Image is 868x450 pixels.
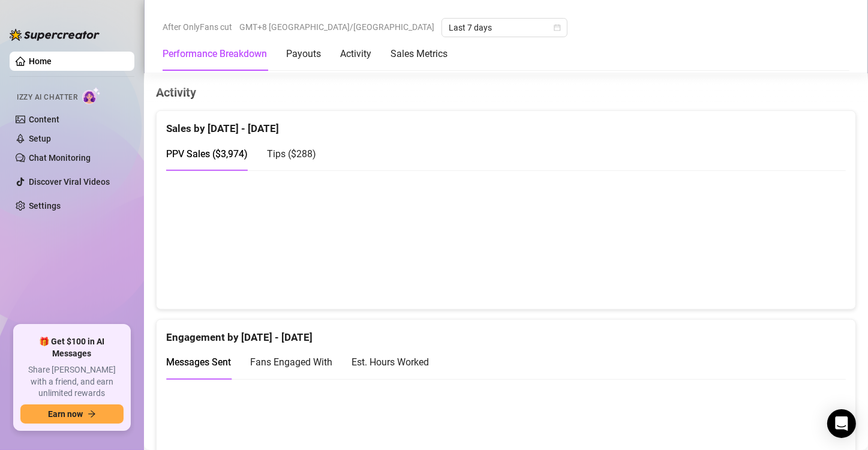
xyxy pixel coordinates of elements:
[286,47,321,61] div: Payouts
[10,29,100,41] img: logo-BBDzfeDw.svg
[166,356,231,368] span: Messages Sent
[156,84,856,101] h4: Activity
[29,56,52,66] a: Home
[250,356,332,368] span: Fans Engaged With
[20,364,124,400] span: Share [PERSON_NAME] with a friend, and earn unlimited rewards
[554,24,561,31] span: calendar
[29,153,91,163] a: Chat Monitoring
[827,409,856,438] div: Open Intercom Messenger
[166,148,248,160] span: PPV Sales ( $3,974 )
[29,115,59,124] a: Content
[449,19,560,37] span: Last 7 days
[29,177,110,187] a: Discover Viral Videos
[88,410,96,418] span: arrow-right
[29,134,51,143] a: Setup
[17,92,77,103] span: Izzy AI Chatter
[352,355,429,370] div: Est. Hours Worked
[29,201,61,211] a: Settings
[239,18,434,36] span: GMT+8 [GEOGRAPHIC_DATA]/[GEOGRAPHIC_DATA]
[20,336,124,359] span: 🎁 Get $100 in AI Messages
[163,47,267,61] div: Performance Breakdown
[340,47,371,61] div: Activity
[391,47,447,61] div: Sales Metrics
[20,404,124,424] button: Earn nowarrow-right
[82,87,101,104] img: AI Chatter
[163,18,232,36] span: After OnlyFans cut
[267,148,316,160] span: Tips ( $288 )
[48,409,83,419] span: Earn now
[166,320,846,346] div: Engagement by [DATE] - [DATE]
[166,111,846,137] div: Sales by [DATE] - [DATE]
